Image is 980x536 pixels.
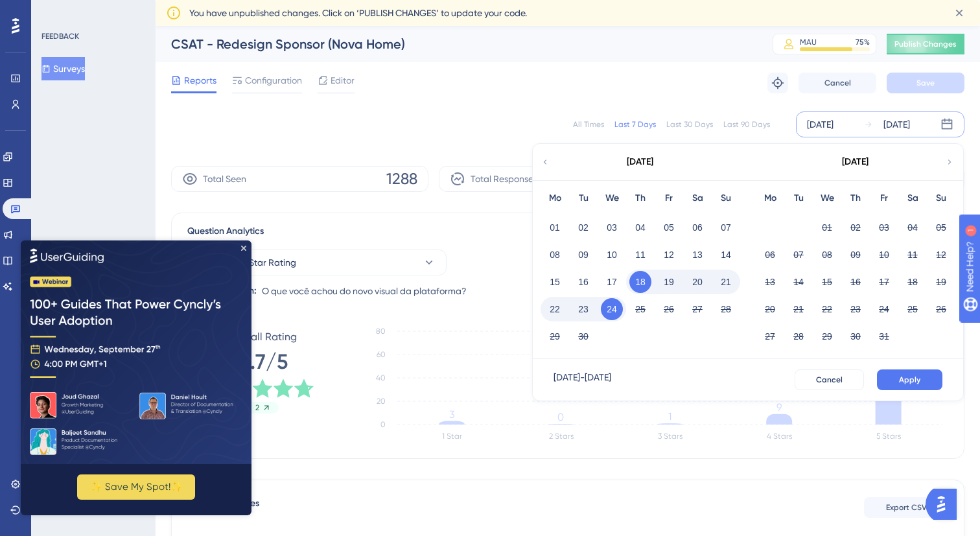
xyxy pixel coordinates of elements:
div: We [813,191,841,206]
button: 09 [572,244,594,266]
button: 24 [601,298,623,320]
span: 2 [255,402,259,413]
div: [DATE] [842,154,869,170]
div: All Times [573,119,604,130]
tspan: 60 [377,350,386,359]
span: Configuration [245,73,302,88]
button: 26 [930,298,952,320]
text: 4 Stars [767,432,792,441]
div: Fr [870,191,898,206]
span: Total Seen [203,171,246,187]
button: 01 [816,216,838,239]
div: Last 7 Days [614,119,656,130]
div: Su [712,191,740,206]
button: 25 [629,298,651,320]
button: 05 [658,216,680,239]
button: 15 [544,271,566,293]
button: 04 [629,216,651,239]
button: Apply [877,369,942,390]
div: [DATE] [627,154,653,170]
div: Su [927,191,955,206]
button: 24 [873,298,895,320]
button: 08 [816,244,838,266]
span: Publish Changes [894,39,957,49]
button: 23 [572,298,594,320]
button: 22 [816,298,838,320]
tspan: 40 [376,373,386,382]
button: ✨ Save My Spot!✨ [56,234,174,259]
button: 11 [629,244,651,266]
button: 19 [658,271,680,293]
text: 2 Stars [549,432,574,441]
button: 05 [930,216,952,239]
div: CSAT - Redesign Sponsor (Nova Home) [171,35,740,53]
span: Need Help? [30,3,81,19]
button: Question 1 - Star Rating [187,250,447,275]
span: 4.7/5 [238,347,288,376]
button: 16 [845,271,867,293]
div: Sa [898,191,927,206]
button: 10 [601,244,623,266]
tspan: 1 [668,410,671,423]
button: 21 [715,271,737,293]
button: 27 [759,325,781,347]
button: Cancel [795,369,864,390]
span: Question Analytics [187,224,264,239]
button: 21 [787,298,810,320]
tspan: 20 [377,397,386,406]
span: Total Responses [471,171,537,187]
button: 19 [930,271,952,293]
div: Th [841,191,870,206]
button: 13 [686,244,708,266]
button: 18 [629,271,651,293]
div: [DATE] [883,117,910,132]
iframe: UserGuiding AI Assistant Launcher [926,485,964,524]
div: MAU [800,37,817,47]
div: We [598,191,626,206]
button: 04 [902,216,924,239]
button: 02 [572,216,594,239]
div: Last 90 Days [723,119,770,130]
span: Editor [331,73,355,88]
button: 07 [715,216,737,239]
button: 15 [816,271,838,293]
div: 75 % [856,37,870,47]
button: 31 [873,325,895,347]
button: Export CSV [864,497,948,518]
tspan: 9 [776,401,782,414]
div: FEEDBACK [41,31,79,41]
span: O que você achou do novo visual da plataforma? [262,283,467,299]
button: Publish Changes [887,34,964,54]
button: 25 [902,298,924,320]
button: 07 [787,244,810,266]
button: 26 [658,298,680,320]
span: Export CSV [886,502,927,513]
span: You have unpublished changes. Click on ‘PUBLISH CHANGES’ to update your code. [189,5,527,21]
button: 30 [572,325,594,347]
tspan: 0 [557,411,564,423]
div: Tu [569,191,598,206]
button: 01 [544,216,566,239]
button: 08 [544,244,566,266]
button: 28 [715,298,737,320]
button: 23 [845,298,867,320]
button: 29 [544,325,566,347]
tspan: 0 [380,420,386,429]
div: Last 30 Days [666,119,713,130]
button: 18 [902,271,924,293]
div: Fr [655,191,683,206]
button: 20 [759,298,781,320]
text: 1 Star [442,432,462,441]
button: 30 [845,325,867,347]
button: 12 [658,244,680,266]
button: 17 [601,271,623,293]
button: 10 [873,244,895,266]
button: 27 [686,298,708,320]
span: Reports [184,73,216,88]
button: 03 [601,216,623,239]
div: Mo [756,191,784,206]
div: Th [626,191,655,206]
span: Save [916,78,935,88]
div: Sa [683,191,712,206]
